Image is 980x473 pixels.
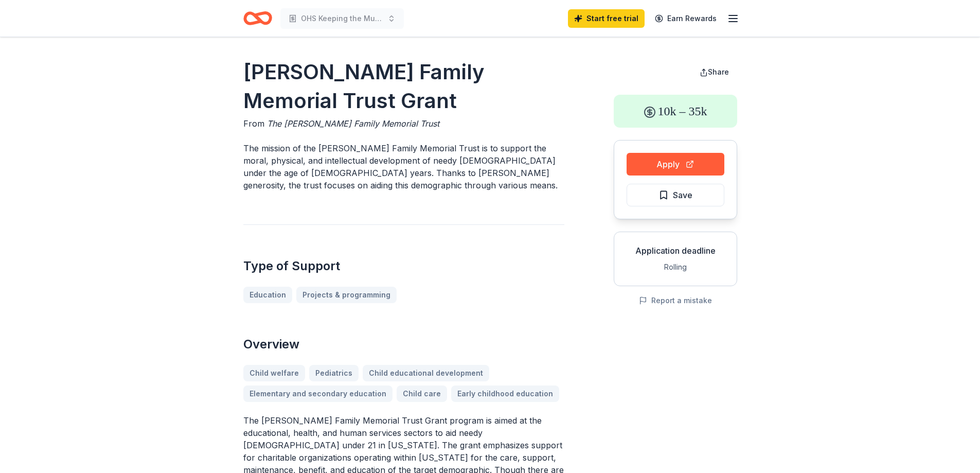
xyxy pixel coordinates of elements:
h2: Overview [243,336,564,353]
div: Application deadline [622,244,728,257]
div: 10k – 35k [614,95,737,128]
button: Report a mistake [639,294,712,307]
a: Start free trial [568,9,645,28]
button: Apply [627,153,724,176]
button: Share [691,62,737,82]
p: The mission of the [PERSON_NAME] Family Memorial Trust is to support the moral, physical, and int... [243,142,564,191]
span: The [PERSON_NAME] Family Memorial Trust [267,118,439,129]
h1: [PERSON_NAME] Family Memorial Trust Grant [243,58,564,115]
a: Home [243,6,272,30]
a: Education [243,287,292,303]
a: Earn Rewards [649,9,723,28]
button: Save [627,184,724,206]
h2: Type of Support [243,258,564,274]
span: OHS Keeping the Music Alive! [301,12,383,25]
button: OHS Keeping the Music Alive! [280,8,404,29]
span: Save [673,188,692,202]
a: Projects & programming [296,287,397,303]
div: From [243,117,564,130]
div: Rolling [622,261,728,273]
span: Share [708,67,729,76]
